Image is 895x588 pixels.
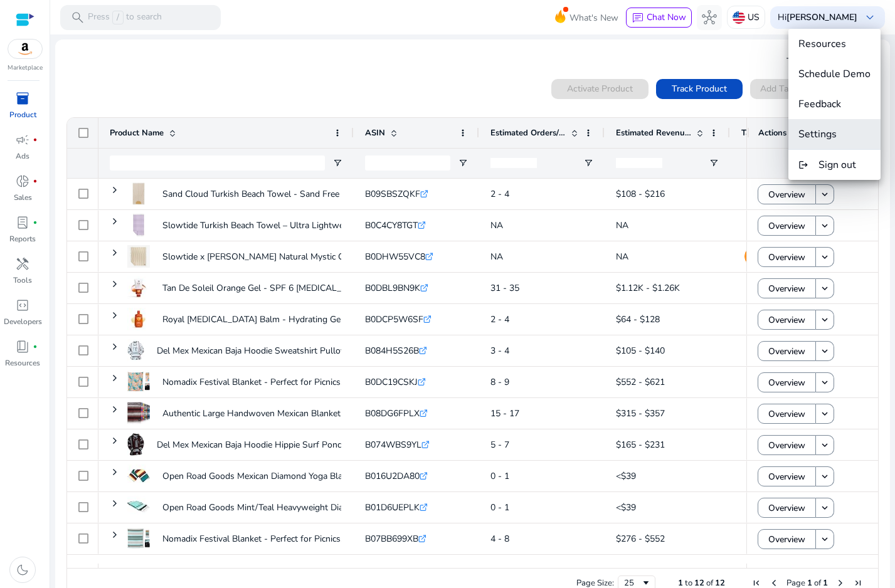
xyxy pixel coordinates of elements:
[798,97,841,111] span: Feedback
[798,157,808,172] mat-icon: logout
[798,67,871,81] span: Schedule Demo
[818,158,856,172] span: Sign out
[798,127,837,141] span: Settings
[798,37,846,51] span: Resources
